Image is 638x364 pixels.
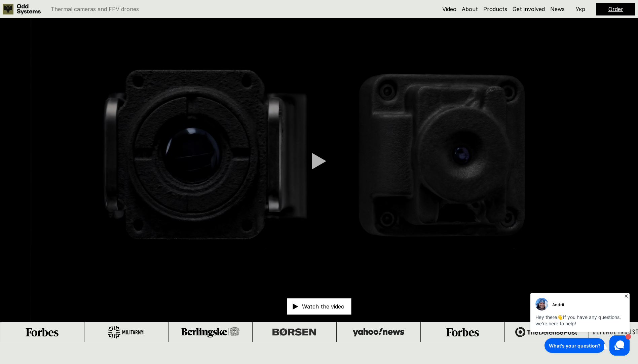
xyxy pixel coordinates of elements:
p: Watch the video [302,304,344,309]
a: News [550,6,565,12]
a: Get involved [513,6,545,12]
a: Products [483,6,507,12]
a: Video [442,6,456,12]
a: Order [608,6,623,12]
p: Thermal cameras and FPV drones [51,6,139,12]
a: About [462,6,478,12]
p: Укр [576,6,585,12]
iframe: HelpCrunch [529,291,631,357]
